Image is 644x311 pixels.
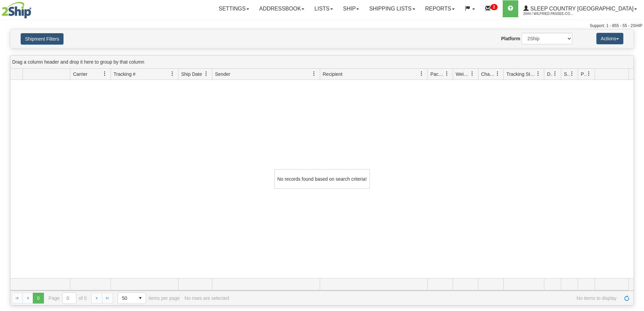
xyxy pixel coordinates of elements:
a: Sleep Country [GEOGRAPHIC_DATA] 2044 / Wilfried.Passee-Coutrin [518,0,642,17]
button: Actions [596,33,623,44]
a: Delivery Status filter column settings [549,68,561,80]
a: Pickup Status filter column settings [583,68,595,80]
span: Weight [456,71,470,77]
a: Tracking Status filter column settings [532,68,544,80]
span: Recipient [323,71,342,77]
span: Shipment Issues [564,71,570,77]
div: No records found based on search criteria! [275,169,370,189]
a: Addressbook [254,0,310,17]
a: Refresh [621,293,632,304]
a: Ship Date filter column settings [200,68,212,80]
span: Ship Date [181,71,202,77]
span: 2044 / Wilfried.Passee-Coutrin [523,10,574,17]
span: Delivery Status [547,71,553,77]
iframe: chat widget [628,121,643,190]
span: Page sizes drop down [118,292,146,304]
a: Recipient filter column settings [416,68,427,80]
span: Tracking Status [506,71,536,77]
a: Weight filter column settings [467,68,478,80]
a: Ship [338,0,364,17]
a: Charge filter column settings [492,68,503,80]
span: Tracking # [114,71,136,77]
div: grid grouping header [10,55,634,69]
span: 50 [122,295,131,302]
button: Shipment Filters [21,33,64,45]
a: Lists [309,0,338,17]
a: Carrier filter column settings [99,68,111,80]
a: Shipping lists [364,0,420,17]
span: items per page [118,292,180,304]
sup: 2 [491,4,498,10]
span: Page 0 [33,293,44,304]
a: Sender filter column settings [308,68,320,80]
span: Packages [430,71,445,77]
a: Settings [214,0,254,17]
span: Pickup Status [581,71,587,77]
div: No rows are selected [185,295,229,301]
span: Page of 0 [49,292,87,304]
img: logo2044.jpg [2,2,31,19]
a: Packages filter column settings [441,68,453,80]
a: Shipment Issues filter column settings [566,68,578,80]
span: No items to display [234,295,617,301]
a: Tracking # filter column settings [167,68,178,80]
label: Platform [501,35,520,42]
span: Carrier [73,71,88,77]
span: select [135,293,146,304]
a: Reports [420,0,460,17]
span: Sender [215,71,230,77]
div: Support: 1 - 855 - 55 - 2SHIP [2,23,642,29]
a: 2 [480,0,503,17]
span: Charge [481,71,495,77]
span: Sleep Country [GEOGRAPHIC_DATA] [529,6,634,12]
